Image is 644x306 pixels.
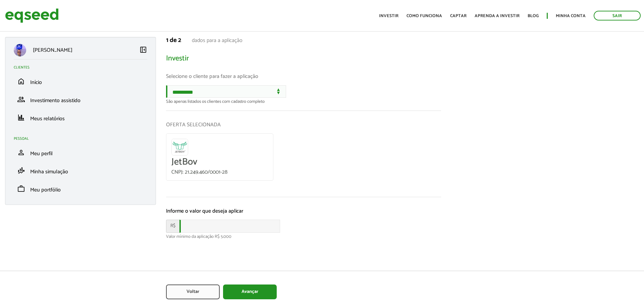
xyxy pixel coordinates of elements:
div: São apenas listados os clientes com cadastro completo [166,99,441,104]
a: Captar [450,14,467,18]
a: personMeu perfil [14,148,147,157]
a: workMeu portfólio [14,185,147,193]
li: Meu portfólio [9,180,152,198]
p: Selecione o cliente para fazer a aplicação [166,68,441,85]
li: Investimento assistido [9,90,152,108]
span: Meu perfil [30,149,53,158]
span: Meus relatórios [30,114,65,123]
h5: JetBov [171,157,268,167]
span: work [17,185,25,193]
img: EqSeed [5,7,59,25]
span: R$ [166,220,179,233]
a: Colapsar menu [139,46,147,55]
a: Aprenda a investir [475,14,520,18]
p: Informe o valor que deseja aplicar [166,203,441,220]
span: left_panel_close [139,46,147,54]
a: homeInício [14,77,147,85]
li: Minha simulação [9,162,152,180]
small: CNPJ: 21.249.460/0001-28 [171,168,227,177]
li: Início [9,72,152,90]
a: finance_modeMinha simulação [14,167,147,175]
a: Investir [379,14,398,18]
li: Meu perfil [9,143,152,162]
span: Meu portfólio [30,185,61,194]
a: Sair [594,11,641,20]
a: groupInvestimento assistido [14,95,147,103]
span: Minha simulação [30,167,68,176]
h2: Pessoal [14,137,152,141]
a: Blog [528,14,539,18]
button: Avançar [223,285,277,299]
span: finance [17,114,25,122]
span: home [17,77,25,85]
p: OFERTA SELECIONADA [166,116,441,133]
span: dados para a aplicação [192,36,243,45]
img: logo_jetbov.jpg [171,139,188,156]
a: financeMeus relatórios [14,114,147,122]
strong: 1 de 2 [166,35,181,45]
span: group [17,95,25,103]
span: finance_mode [17,167,25,175]
h2: Clientes [14,65,152,70]
span: person [17,148,25,157]
span: Início [30,78,42,87]
a: Como funciona [407,14,442,18]
p: [PERSON_NAME] [33,47,72,53]
div: Valor mínimo da aplicação R$ 5.000 [166,234,441,239]
button: Voltar [166,285,220,299]
span: Investimento assistido [30,96,80,105]
h2: Investir [166,54,441,62]
a: Minha conta [556,14,586,18]
li: Meus relatórios [9,108,152,127]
